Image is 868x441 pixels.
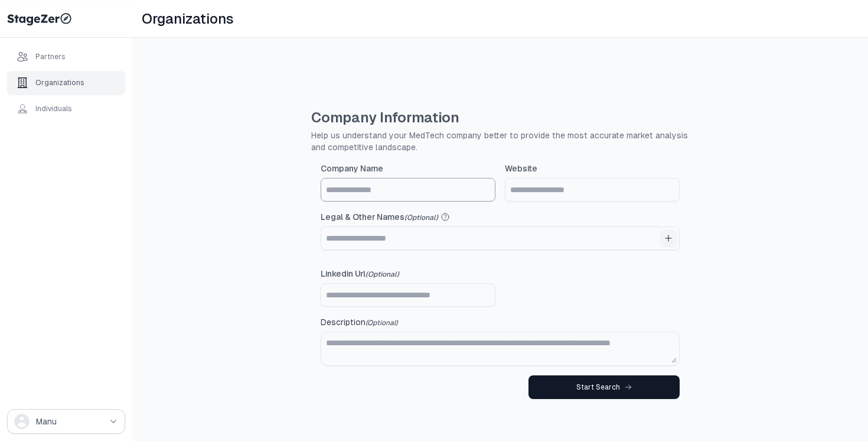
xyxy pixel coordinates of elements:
button: drop down button [7,409,125,434]
div: Individuals [35,104,72,114]
span: Website [505,163,537,174]
span: Legal & Other Names [321,211,438,223]
span: Linkedin Url [321,268,399,280]
span: Manu [36,416,57,427]
span: Company Name [321,163,383,174]
button: Start Search [528,375,680,399]
a: Individuals [7,97,125,121]
span: (Optional) [404,213,438,222]
h1: Organizations [142,9,233,28]
span: Description [321,316,397,328]
a: Partners [7,45,125,69]
div: Start Search [576,382,632,392]
h1: Company Information [311,108,689,127]
p: Help us understand your MedTech company better to provide the most accurate market analysis and c... [311,129,689,153]
span: (Optional) [366,319,397,327]
div: Organizations [35,78,84,87]
div: Partners [35,52,66,61]
span: (Optional) [366,270,399,278]
a: Organizations [7,71,125,95]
